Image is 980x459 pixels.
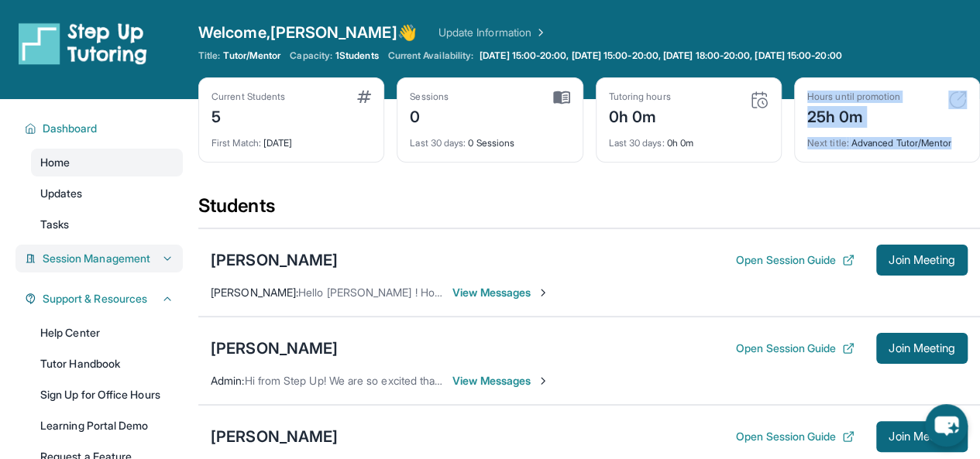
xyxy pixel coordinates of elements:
[609,103,671,128] div: 0h 0m
[19,22,147,65] img: logo
[211,337,338,359] div: [PERSON_NAME]
[736,429,854,444] button: Open Session Guide
[807,103,900,128] div: 25h 0m
[198,194,980,228] div: Students
[357,91,371,103] img: card
[876,333,968,364] button: Join Meeting
[480,50,841,62] span: [DATE] 15:00-20:00, [DATE] 15:00-20:00, [DATE] 18:00-20:00, [DATE] 15:00-20:00
[40,155,70,170] span: Home
[876,421,968,452] button: Join Meeting
[889,255,955,265] span: Join Meeting
[298,286,759,299] span: Hello [PERSON_NAME] ! Hope all is well, does [DATE] and [DATE] work for you at 4pm -5pm ?
[36,291,174,307] button: Support & Resources
[31,211,183,238] a: Tasks
[43,251,150,266] span: Session Management
[223,50,280,62] span: Tutor/Mentor
[43,121,98,136] span: Dashboard
[31,381,183,409] a: Sign Up for Office Hours
[438,25,547,40] a: Update Information
[476,50,844,62] a: [DATE] 15:00-20:00, [DATE] 15:00-20:00, [DATE] 18:00-20:00, [DATE] 15:00-20:00
[736,252,854,268] button: Open Session Guide
[807,91,900,103] div: Hours until promotion
[410,128,569,149] div: 0 Sessions
[410,103,449,128] div: 0
[198,50,220,62] span: Title:
[948,91,967,109] img: card
[807,128,967,149] div: Advanced Tutor/Mentor
[609,128,769,149] div: 0h 0m
[43,291,147,307] span: Support & Resources
[211,128,371,149] div: [DATE]
[876,245,968,276] button: Join Meeting
[889,344,955,353] span: Join Meeting
[388,50,473,62] span: Current Availability:
[198,22,417,43] span: Welcome, [PERSON_NAME] 👋
[609,91,671,103] div: Tutoring hours
[750,91,769,109] img: card
[36,251,174,266] button: Session Management
[410,91,449,103] div: Sessions
[211,286,298,299] span: [PERSON_NAME] :
[537,286,549,299] img: Chevron-Right
[211,426,338,447] div: [PERSON_NAME]
[410,137,466,149] span: Last 30 days :
[211,103,285,128] div: 5
[609,137,665,149] span: Last 30 days :
[40,217,69,232] span: Tasks
[31,412,183,440] a: Learning Portal Demo
[452,285,549,300] span: View Messages
[211,374,244,387] span: Admin :
[736,341,854,356] button: Open Session Guide
[335,50,379,62] span: 1 Students
[537,375,549,387] img: Chevron-Right
[290,50,332,62] span: Capacity:
[807,137,849,149] span: Next title :
[31,319,183,347] a: Help Center
[925,404,968,447] button: chat-button
[31,180,183,207] a: Updates
[40,186,83,201] span: Updates
[211,249,338,271] div: [PERSON_NAME]
[211,137,261,149] span: First Match :
[31,350,183,378] a: Tutor Handbook
[36,121,174,136] button: Dashboard
[211,91,285,103] div: Current Students
[31,149,183,176] a: Home
[553,91,570,104] img: card
[531,25,547,40] img: Chevron Right
[452,373,549,389] span: View Messages
[889,432,955,441] span: Join Meeting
